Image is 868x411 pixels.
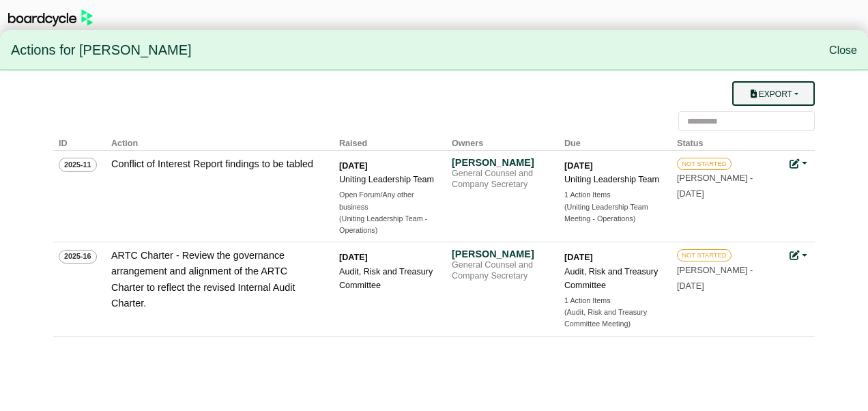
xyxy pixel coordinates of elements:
div: Uniting Leadership Team [339,173,435,186]
a: Close [829,44,857,56]
a: [PERSON_NAME] General Counsel and Company Secretary [452,248,547,281]
div: [DATE] [564,251,660,264]
div: [DATE] [339,159,435,173]
th: Due [559,131,671,151]
div: General Counsel and Company Secretary [452,169,547,190]
span: 2025-16 [59,250,97,264]
span: NOT STARTED [677,249,732,261]
div: ARTC Charter - Review the governance arrangement and alignment of the ARTC Charter to reflect the... [111,248,316,311]
div: Audit, Risk and Treasury Committee [339,265,435,292]
th: Action [106,131,334,151]
div: (Uniting Leadership Team Meeting - Operations) [564,201,660,225]
span: Actions for [PERSON_NAME] [11,36,192,65]
div: Audit, Risk and Treasury Committee [564,265,660,292]
a: NOT STARTED [PERSON_NAME] -[DATE] [677,248,772,290]
div: General Counsel and Company Secretary [452,260,547,281]
div: [DATE] [339,251,435,264]
div: 1 Action Items [564,189,660,201]
th: Raised [334,131,446,151]
img: BoardcycleBlackGreen-aaafeed430059cb809a45853b8cf6d952af9d84e6e89e1f1685b34bfd5cb7d64.svg [8,10,93,27]
div: [PERSON_NAME] [452,156,547,169]
span: [DATE] [677,281,704,291]
div: [DATE] [564,159,660,173]
th: Owners [446,131,559,151]
small: [PERSON_NAME] - [677,173,753,199]
a: NOT STARTED [PERSON_NAME] -[DATE] [677,156,772,199]
button: Export [732,81,815,106]
span: [DATE] [677,189,704,199]
th: Status [671,131,784,151]
div: Open Forum/Any other business [339,189,435,213]
div: [PERSON_NAME] [452,248,547,260]
a: Open Forum/Any other business (Uniting Leadership Team - Operations) [339,189,435,236]
div: 1 Action Items [564,295,660,307]
div: Uniting Leadership Team [564,173,660,186]
div: Conflict of Interest Report findings to be tabled [111,156,316,172]
a: 1 Action Items (Uniting Leadership Team Meeting - Operations) [564,189,660,225]
small: [PERSON_NAME] - [677,266,753,291]
th: ID [53,131,106,151]
a: 1 Action Items (Audit, Risk and Treasury Committee Meeting) [564,295,660,330]
div: (Uniting Leadership Team - Operations) [339,213,435,237]
a: [PERSON_NAME] General Counsel and Company Secretary [452,156,547,190]
span: NOT STARTED [677,158,732,170]
span: 2025-11 [59,158,97,171]
div: (Audit, Risk and Treasury Committee Meeting) [564,307,660,330]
